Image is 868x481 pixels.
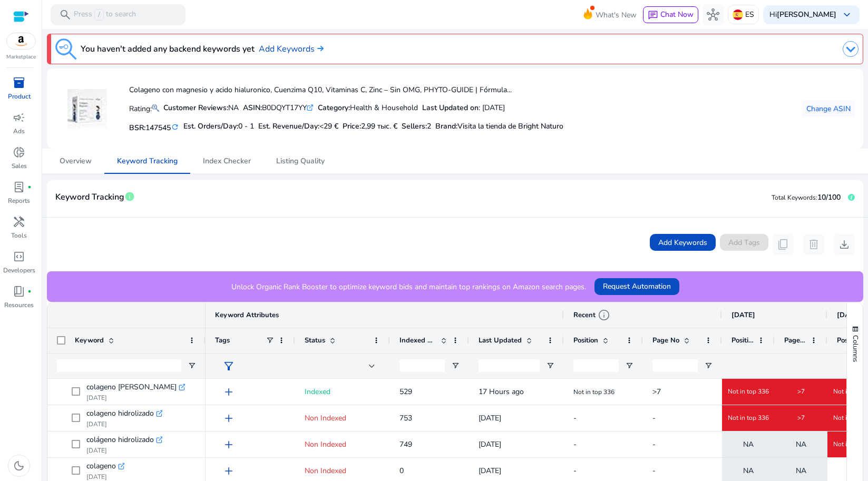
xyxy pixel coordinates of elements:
span: Keyword Tracking [117,158,178,165]
span: <29 € [319,121,338,131]
button: Open Filter Menu [704,361,713,370]
span: book_4 [13,285,25,298]
span: Columns [851,335,860,362]
div: B0DQYT17YY [243,102,314,113]
img: es.svg [733,9,743,20]
span: Keyword [75,336,104,345]
h5: Est. Revenue/Day: [258,122,338,131]
span: 10/100 [817,192,841,202]
span: Not in top 336 [728,387,769,396]
p: Developers [3,266,35,275]
span: [DATE] [837,310,861,320]
span: - [652,413,656,423]
h5: Est. Orders/Day: [183,122,254,131]
p: [DATE] [86,446,162,455]
p: Hi [769,11,836,18]
span: NA [796,434,806,455]
span: Non Indexed [305,439,346,449]
span: Add Keywords [658,237,707,248]
span: >7 [652,387,661,397]
p: [DATE] [86,394,185,402]
span: Not in top 336 [728,414,769,422]
span: 2 [427,121,431,131]
p: Marketplace [6,53,36,61]
p: ES [745,5,754,24]
span: What's New [596,6,637,24]
span: add [222,438,235,451]
p: Sales [12,161,27,171]
span: NA [743,434,754,455]
span: Index Checker [203,158,251,165]
button: Request Automation [594,278,679,295]
span: filter_alt [222,360,235,372]
span: dark_mode [13,459,25,472]
button: Open Filter Menu [188,361,196,370]
span: keyboard_arrow_down [841,8,853,21]
img: keyword-tracking.svg [55,38,76,60]
h5: : [435,122,563,131]
span: Position [837,336,859,345]
button: download [834,234,855,255]
span: - [573,439,577,449]
span: handyman [13,215,25,228]
p: Ads [13,126,25,136]
span: chat [648,10,658,21]
input: Position Filter Input [573,359,619,372]
span: 17 Hours ago [479,387,524,397]
span: info [124,191,135,202]
span: >7 [797,387,805,396]
b: [PERSON_NAME] [777,9,836,19]
button: Open Filter Menu [451,361,460,370]
span: Page No [784,336,806,345]
span: add [222,465,235,477]
span: Indexed Products [399,336,436,345]
img: arrow-right.svg [315,45,324,52]
h5: Sellers: [402,122,431,131]
span: Overview [60,158,92,165]
span: 2,99 тыс. € [361,121,397,131]
span: Tags [215,336,230,345]
span: Keyword Tracking [55,188,124,207]
h5: Price: [343,122,397,131]
a: Add Keywords [259,43,324,55]
input: Last Updated Filter Input [479,359,540,372]
span: code_blocks [13,250,25,263]
span: Brand [435,121,456,131]
span: Visita la tienda de Bright Naturo [457,121,563,131]
span: [DATE] [479,439,501,449]
img: amazon.svg [7,33,35,49]
span: 147545 [145,123,171,133]
span: add [222,386,235,398]
span: - [573,413,577,423]
span: hub [707,8,719,21]
span: - [652,466,656,476]
h5: BSR: [129,121,179,133]
span: colageno [PERSON_NAME] [86,380,177,395]
span: Request Automation [603,281,671,292]
button: Change ASIN [802,100,855,117]
span: fiber_manual_record [27,185,32,189]
span: Chat Now [660,9,694,19]
span: Keyword Attributes [215,310,279,320]
button: Open Filter Menu [625,361,633,370]
span: >7 [797,414,805,422]
p: Press to search [74,9,136,21]
b: Category: [318,103,350,113]
input: Indexed Products Filter Input [399,359,445,372]
span: colageno [86,459,116,474]
span: fiber_manual_record [27,289,32,293]
span: - [573,466,577,476]
span: 753 [399,413,412,423]
p: Rating: [129,102,159,114]
span: Not in top 336 [573,388,615,396]
span: campaign [13,111,25,124]
span: 0 [399,466,404,476]
div: : [DATE] [422,102,505,113]
input: Page No Filter Input [652,359,698,372]
span: Listing Quality [276,158,325,165]
span: [DATE] [732,310,755,320]
p: Tools [11,231,27,240]
p: Reports [8,196,30,205]
div: NA [163,102,239,113]
span: Non Indexed [305,413,346,423]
